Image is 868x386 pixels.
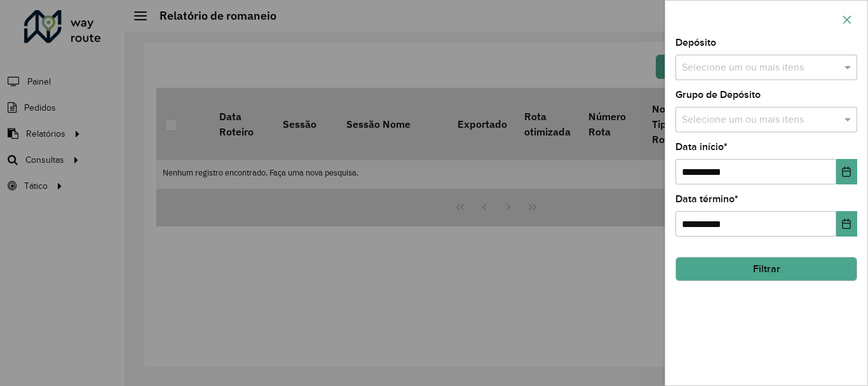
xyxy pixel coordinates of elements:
button: Choose Date [836,159,857,184]
label: Data início [675,139,728,155]
label: Grupo de Depósito [675,87,761,102]
button: Filtrar [675,257,857,281]
label: Data término [675,191,738,207]
button: Choose Date [836,211,857,237]
label: Depósito [675,35,716,50]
